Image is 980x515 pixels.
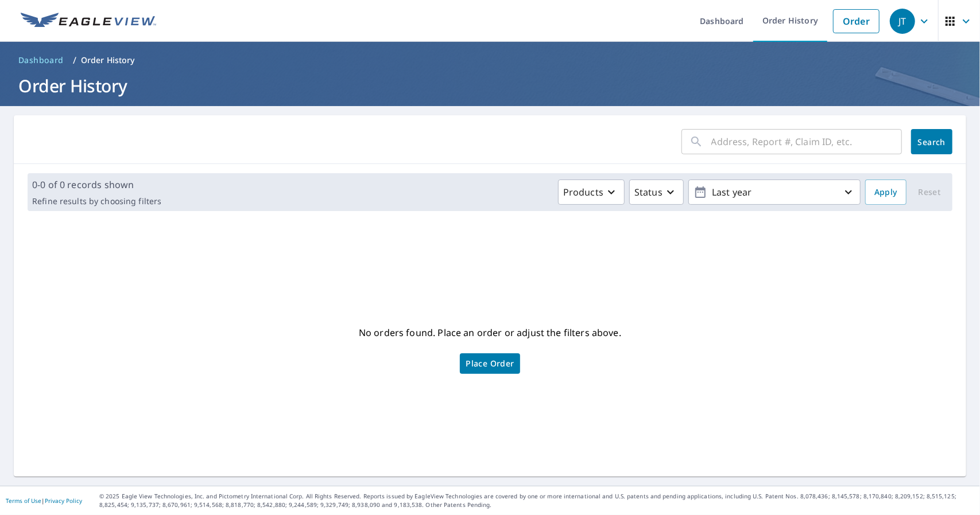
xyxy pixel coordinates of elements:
h1: Order History [14,74,966,97]
img: EV Logo [21,13,156,30]
p: Products [563,185,603,199]
span: Apply [874,185,897,200]
button: Status [629,180,684,205]
span: Place Order [466,361,514,366]
nav: breadcrumb [14,51,966,69]
a: Order [833,9,880,33]
button: Products [558,180,625,205]
a: Place Order [460,353,520,374]
a: Terms of Use [6,497,41,505]
a: Dashboard [14,51,68,69]
p: 0-0 of 0 records shown [32,178,161,192]
button: Search [911,129,952,154]
p: Last year [707,182,842,202]
p: Order History [81,54,135,66]
p: Status [634,185,663,199]
button: Apply [865,180,907,205]
span: Search [920,136,943,147]
button: Last year [688,180,861,205]
input: Address, Report #, Claim ID, etc. [711,126,902,158]
li: / [73,53,76,67]
p: © 2025 Eagle View Technologies, Inc. and Pictometry International Corp. All Rights Reserved. Repo... [99,492,974,509]
span: Dashboard [18,54,64,66]
p: | [6,497,82,504]
p: Refine results by choosing filters [32,196,161,206]
a: Privacy Policy [45,497,82,505]
div: JT [890,9,915,34]
p: No orders found. Place an order or adjust the filters above. [359,323,621,342]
